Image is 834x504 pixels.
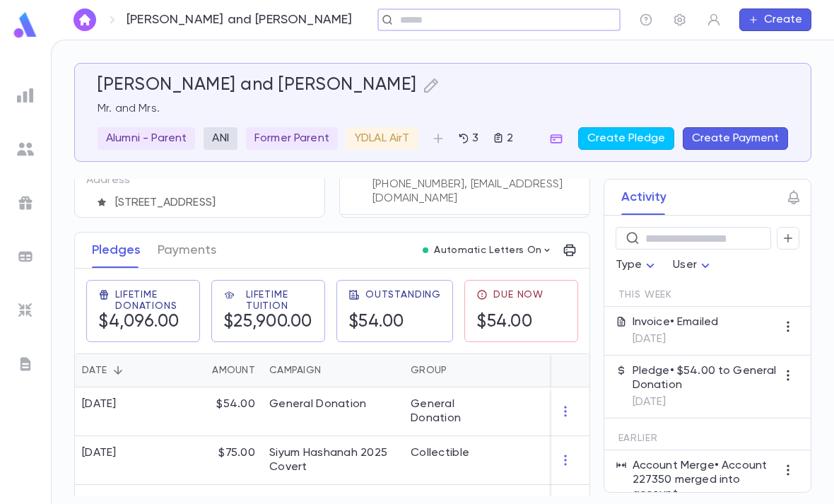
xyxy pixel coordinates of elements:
p: 2 [504,131,513,146]
p: [DATE] [633,332,719,346]
span: Lifetime Tuition [246,289,313,312]
div: General Donation [269,397,366,411]
span: Earlier [618,433,658,444]
p: Alumni - Parent [106,131,187,146]
p: Automatic Letters On [434,245,541,256]
div: YDLAL AirT [346,127,418,150]
span: User [673,259,697,271]
img: batches_grey.339ca447c9d9533ef1741baa751efc33.svg [17,248,34,265]
span: [STREET_ADDRESS] [110,196,315,210]
p: Address [86,169,168,192]
p: ANI [212,131,228,146]
button: Sort [447,359,469,382]
div: Date [75,353,170,387]
p: YDLAL AirT [355,131,410,146]
button: Sort [189,359,212,382]
button: Create Pledge [578,127,674,150]
div: $75.00 [170,436,262,485]
div: [DATE] [82,397,117,411]
button: Automatic Letters On [417,240,558,260]
span: Lifetime Donations [115,289,188,312]
div: User [673,252,714,279]
div: Siyum Hashanah 2025 Covert [269,446,397,474]
button: Sort [107,359,129,382]
div: [DATE] [82,446,117,460]
p: Mr. and Mrs. [98,102,788,116]
button: 2 [487,127,519,150]
button: Sort [321,359,343,382]
button: Payments [158,233,216,268]
button: 3 [450,127,487,150]
p: [DATE] [633,395,777,409]
div: Date [82,353,107,387]
div: Collectible [411,446,469,460]
span: This Week [618,289,673,300]
img: letters_grey.7941b92b52307dd3b8a917253454ce1c.svg [17,356,34,373]
img: campaigns_grey.99e729a5f7ee94e3726e6486bddda8f1.svg [17,194,34,211]
span: Due Now [493,289,544,300]
div: Type [616,252,659,279]
p: [PERSON_NAME] and [PERSON_NAME] [127,12,353,28]
p: Invoice • Emailed [633,315,719,329]
h5: $4,096.00 [98,312,180,333]
button: Create Payment [683,127,788,150]
div: Amount [170,353,262,387]
div: Former Parent [246,127,338,150]
div: Campaign [262,353,404,387]
div: Group [411,353,447,387]
p: [PHONE_NUMBER], [EMAIL_ADDRESS][DOMAIN_NAME] [372,177,569,206]
img: home_white.a664292cf8c1dea59945f0da9f25487c.svg [76,14,93,25]
img: reports_grey.c525e4749d1bce6a11f5fe2a8de1b229.svg [17,87,34,104]
button: Activity [621,180,666,215]
p: Pledge • $54.00 to General Donation [633,364,777,392]
div: Paid [510,353,647,387]
div: ANI [204,127,237,150]
p: Account Merge • Account 227350 merged into account [633,459,777,501]
img: logo [11,11,40,39]
div: Group [404,353,510,387]
p: Former Parent [254,131,329,146]
span: Outstanding [365,289,441,300]
button: Pledges [92,233,141,268]
img: students_grey.60c7aba0da46da39d6d829b817ac14fc.svg [17,141,34,158]
div: $54.00 [170,387,262,436]
h5: $25,900.00 [223,312,312,333]
h5: [PERSON_NAME] and [PERSON_NAME] [98,75,417,96]
span: Type [616,259,642,271]
div: Amount [212,353,255,387]
div: Alumni - Parent [98,127,195,150]
p: 3 [469,131,478,146]
button: Create [739,8,811,31]
h5: $54.00 [348,312,404,333]
div: General Donation [411,397,503,426]
div: Campaign [269,353,321,387]
img: imports_grey.530a8a0e642e233f2baf0ef88e8c9fcb.svg [17,302,34,319]
h5: $54.00 [476,312,532,333]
